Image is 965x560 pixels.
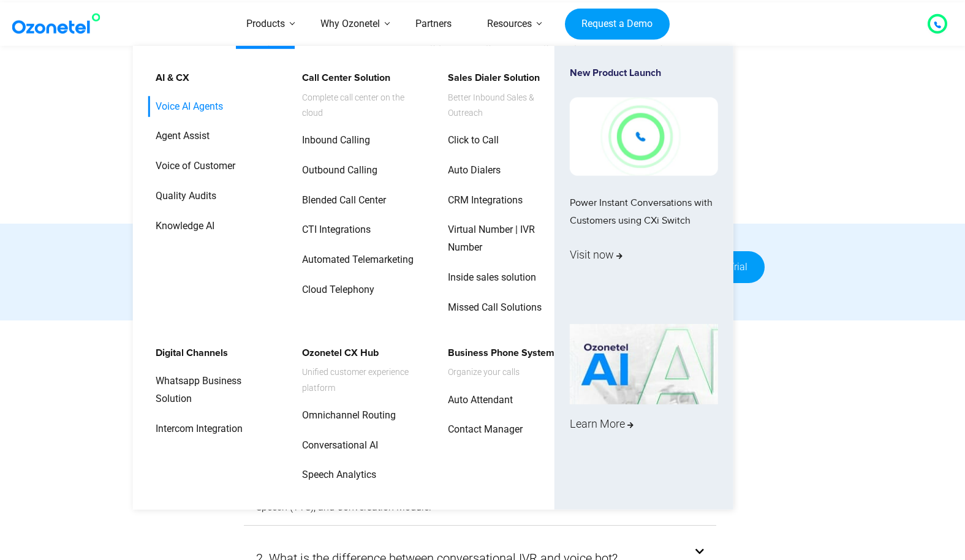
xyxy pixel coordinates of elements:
a: Learn More [570,324,718,488]
a: Why Ozonetel [303,2,398,46]
a: Speech Analytics [294,464,378,486]
a: Knowledge AI [148,216,216,237]
img: AI [570,324,718,405]
a: Conversational AI [294,434,380,456]
a: Digital Channels [148,342,230,363]
span: Learn More [570,414,634,434]
a: CRM Integrations [440,189,524,211]
a: Partners [398,2,469,46]
span: Voice bots are advanced tools that enable communication with users through spoken language. They ... [256,430,693,512]
span: Better Inbound Sales & Outreach [448,89,569,120]
a: Sales Dialer SolutionBetter Inbound Sales & Outreach [440,67,570,123]
a: Quality Audits [148,186,218,207]
a: Call Center SolutionComplete call center on the cloud [294,67,425,123]
a: Resources [469,2,550,46]
a: Omnichannel Routing [294,405,398,426]
a: Auto Dialers [440,160,502,181]
a: CTI Integrations [294,219,373,241]
a: Cloud Telephony [294,279,376,301]
a: Ozonetel CX HubUnified customer experience platform [294,342,425,397]
a: Voice of Customer [148,156,237,177]
a: Business Phone SystemOrganize your calls [440,342,556,382]
a: Contact Manager [440,419,524,441]
a: Products [229,2,303,46]
a: Agent Assist [148,126,211,147]
a: Virtual Number | IVR Number [440,219,570,259]
a: Outbound Calling [294,160,379,181]
span: Organize your calls [448,365,554,380]
a: Whatsapp Business Solution [148,371,278,410]
a: Automated Telemarketing [294,249,415,271]
a: Voice AI Agents [148,96,225,117]
a: Click to Call [440,130,501,151]
a: New Product LaunchPower Instant Conversations with Customers using CXi SwitchVisit now [570,67,718,319]
a: AI & CX [148,67,191,89]
img: New-Project-17.png [570,97,718,176]
a: Request a Demo [565,8,670,40]
a: Missed Call Solutions [440,297,543,319]
a: Intercom Integration [148,418,244,440]
a: Blended Call Center [294,189,388,211]
a: Inside sales solution [440,267,538,289]
span: Visit now [570,245,623,265]
a: Inbound Calling [294,130,372,151]
span: Complete call center on the cloud [302,89,423,120]
span: Unified customer experience platform [302,365,423,395]
a: Auto Attendant [440,389,515,411]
